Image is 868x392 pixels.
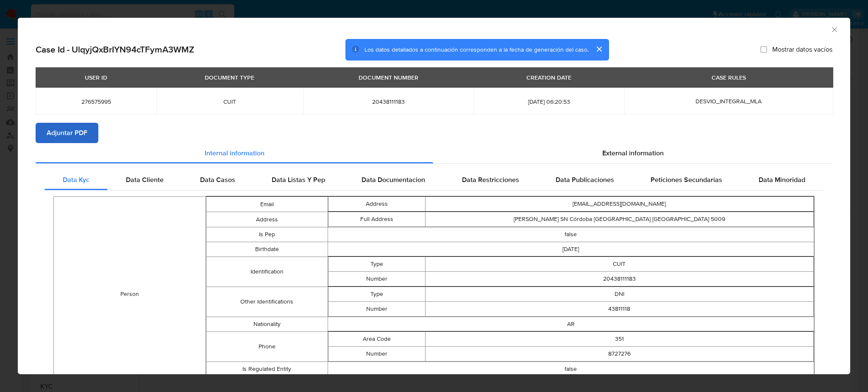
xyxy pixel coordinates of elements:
div: DOCUMENT NUMBER [353,70,423,85]
td: Is Regulated Entity [206,362,328,376]
span: Data Publicaciones [556,175,614,185]
span: DESVIO_INTEGRAL_MLA [696,97,762,105]
div: USER ID [80,70,112,85]
td: Type [328,287,425,301]
td: Person [54,196,206,392]
span: [DATE] 06:20:53 [484,98,614,105]
td: Area Code [328,331,425,346]
td: Number [328,301,425,316]
button: Cerrar ventana [830,25,838,33]
span: Data Casos [200,175,235,185]
button: cerrar [589,39,609,59]
input: Mostrar datos vacíos [760,46,767,53]
span: Los datos detallados a continuación corresponden a la fecha de generación del caso. [364,45,589,54]
td: [DATE] [328,242,814,257]
td: Birthdate [206,242,328,257]
span: Adjuntar PDF [47,124,87,142]
td: Type [328,257,425,271]
td: 20438111183 [425,271,813,286]
button: Adjuntar PDF [36,123,98,143]
span: Mostrar datos vacíos [772,45,832,54]
td: Nationality [206,317,328,331]
span: 20438111183 [313,98,464,105]
td: Address [206,212,328,227]
span: Peticiones Secundarias [651,175,722,185]
td: [EMAIL_ADDRESS][DOMAIN_NAME] [425,196,813,211]
span: External information [602,148,664,158]
span: 276575995 [46,98,146,105]
td: CUIT [425,257,813,271]
div: closure-recommendation-modal [18,18,850,374]
span: Internal information [205,148,264,158]
td: Full Address [328,212,425,226]
span: Data Kyc [63,175,89,185]
td: 351 [425,331,813,346]
td: Identification [206,257,328,287]
span: Data Documentacion [362,175,425,185]
div: DOCUMENT TYPE [200,70,259,85]
td: Phone [206,331,328,362]
span: Data Restricciones [462,175,519,185]
td: Email [206,196,328,212]
div: CASE RULES [707,70,751,85]
h2: Case Id - UlqyjQxBrIYN94cTFymA3WMZ [36,44,194,55]
td: false [328,227,814,242]
div: CREATION DATE [521,70,576,85]
td: Other Identifications [206,287,328,317]
div: Detailed info [36,143,832,163]
td: Address [328,196,425,211]
td: [PERSON_NAME] SN Córdoba [GEOGRAPHIC_DATA] [GEOGRAPHIC_DATA] 5009 [425,212,813,226]
td: Number [328,346,425,361]
td: Is Pep [206,227,328,242]
td: DNI [425,287,813,301]
td: Number [328,271,425,286]
td: 43811118 [425,301,813,316]
td: AR [328,317,814,331]
td: false [328,362,814,376]
div: Detailed internal info [45,170,823,190]
td: 8727276 [425,346,813,361]
span: Data Listas Y Pep [272,175,325,185]
span: CUIT [167,98,292,105]
span: Data Minoridad [759,175,805,185]
span: Data Cliente [126,175,164,185]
